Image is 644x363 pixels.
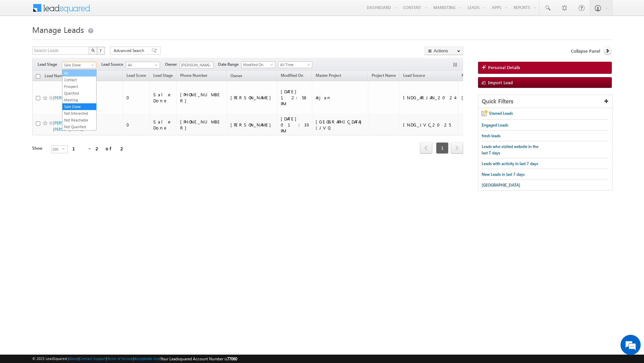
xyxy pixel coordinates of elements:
[107,356,133,361] a: Terms of Service
[281,73,303,78] span: Modified On
[420,143,432,154] a: prev
[571,48,600,54] span: Collapse Panel
[62,97,96,103] a: Meeting
[161,356,237,361] span: Your Leadsquared Account Number is
[281,89,309,107] div: [DATE] 12:58 PM
[482,122,508,127] span: Engaged Leads
[403,73,425,78] span: Lead Source
[368,72,399,81] a: Project Name
[403,95,455,101] div: INDG_ARJAN_2024
[489,111,513,116] span: Starred Leads
[126,62,158,68] span: All
[230,95,274,101] div: [PERSON_NAME]
[126,122,147,128] div: 0
[451,143,463,154] a: next
[241,61,275,68] a: Modified On
[150,72,176,81] a: Lead Stage
[153,92,173,104] div: Sale Done
[62,147,67,150] span: select
[62,62,94,68] span: Sale Done
[62,110,96,116] a: Not Interested
[180,92,224,104] div: [PHONE_NUMBER]
[114,48,146,54] span: Advanced Search
[230,73,242,78] span: Owner
[79,356,106,361] a: Contact Support
[180,119,224,131] div: [PHONE_NUMBER]
[153,119,173,131] div: Sale Done
[62,117,96,123] a: Not Reachable
[179,62,214,68] input: Type to Search
[458,72,484,81] a: Nationality
[218,61,241,67] span: Date Range
[230,122,274,128] div: [PERSON_NAME]
[32,24,84,35] span: Manage Leads
[278,62,310,68] span: All Time
[126,73,146,78] span: Lead Score
[91,49,95,52] img: Search
[69,356,78,361] a: About
[62,90,96,96] a: Qualified
[316,119,365,131] div: [GEOGRAPHIC_DATA] (JVC)
[227,356,237,361] span: 77060
[482,133,500,138] span: fresh leads
[281,116,309,134] div: [DATE] 01:33 PM
[126,95,147,101] div: 0
[400,72,428,81] a: Lead Source
[62,104,96,110] a: Sale Done
[134,356,160,361] a: Acceptable Use
[425,47,463,55] button: Actions
[372,73,396,78] span: Project Name
[126,62,160,68] a: All
[177,72,211,81] a: Phone Number
[123,72,149,81] a: Lead Score
[180,73,207,78] span: Phone Number
[32,145,46,151] div: Show
[62,77,96,83] a: Contact
[153,73,173,78] span: Lead Stage
[100,48,103,53] span: ?
[165,61,179,67] span: Owner
[32,356,237,362] span: © 2025 LeadSquared | | | | |
[488,80,513,85] span: Import Lead
[205,62,213,69] a: Show All Items
[482,161,538,166] span: Leads with activity in last 7 days
[62,69,97,131] ul: Sale Done
[451,142,463,154] span: next
[53,95,84,100] a: [PERSON_NAME]
[41,72,68,81] a: Lead Name
[101,61,126,67] span: Lead Source
[462,73,481,78] span: Nationality
[482,183,520,188] span: [GEOGRAPHIC_DATA]
[38,61,62,67] span: Lead Stage
[62,62,96,68] a: Sale Done
[488,64,520,70] span: Personal Details
[277,72,307,81] a: Modified On
[316,95,365,101] div: Arjan
[72,145,125,152] div: 1 - 2 of 2
[482,172,525,177] span: New Leads in last 7 days
[62,124,96,130] a: Not Qualified
[278,61,312,68] a: All Time
[436,142,448,154] span: 1
[97,47,105,55] button: ?
[51,146,62,153] span: 200
[478,95,612,108] div: Quick Filters
[478,62,612,74] a: Personal Details
[62,84,96,90] a: Prospect
[36,74,40,79] input: Check all records
[62,70,96,76] a: All
[403,122,455,128] div: INDG_JVC_2025
[316,73,341,78] span: Master Project
[462,95,511,101] div: [GEOGRAPHIC_DATA]
[482,144,538,155] span: Leads who visited website in the last 7 days
[420,142,432,154] span: prev
[312,72,344,81] a: Master Project
[241,62,273,68] span: Modified On
[53,120,84,132] a: [PERSON_NAME] [PERSON_NAME]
